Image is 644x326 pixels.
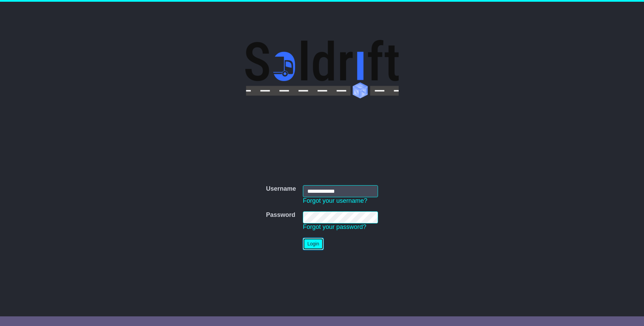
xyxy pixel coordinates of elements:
[245,40,399,98] img: Soldrift Pty Ltd
[266,211,295,219] label: Password
[266,185,296,193] label: Username
[303,197,367,204] a: Forgot your username?
[303,223,366,230] a: Forgot your password?
[303,238,324,250] button: Login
